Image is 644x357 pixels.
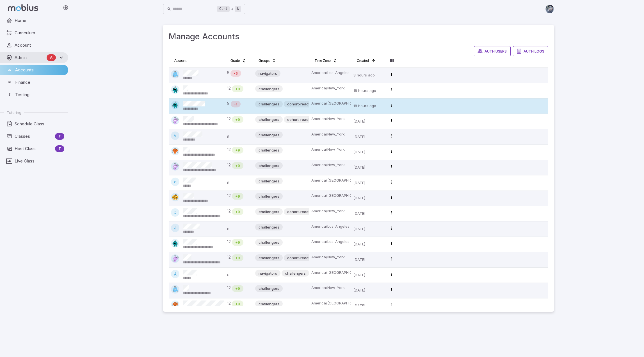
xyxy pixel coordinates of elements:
[311,56,341,65] button: Time Zone
[255,132,283,138] span: challengers
[227,285,231,292] span: 12
[227,208,231,215] span: 12
[353,239,383,250] p: [DATE]
[230,71,241,76] span: -5
[231,101,241,107] div: Math is below age level
[171,147,179,155] img: oval.svg
[311,85,349,91] p: America/New_York
[255,71,280,76] span: navigators
[232,117,243,122] span: +9
[174,58,186,63] span: Account
[232,86,243,92] span: +9
[353,56,379,65] button: Created
[513,46,548,56] button: Auth Logs
[284,255,335,261] span: cohort-ready_for_fall_math_single_grade_5_week_refresher_grade_9_all_weekly_mondays_5pm_est_start...
[353,254,383,265] p: [DATE]
[232,147,243,153] div: Math is above age level
[255,56,280,65] button: Groups
[227,101,230,107] span: 9
[311,162,349,168] p: America/New_York
[311,147,349,152] p: America/New_York
[255,301,283,307] span: challengers
[171,56,190,65] button: Account
[353,208,383,219] p: [DATE]
[353,285,383,296] p: [DATE]
[169,30,548,43] h3: Manage Accounts
[232,162,243,169] div: Math is above age level
[284,117,335,122] span: cohort-ready_for_fall_math_single_grade_5_week_refresher_grade_9_all_weekly_mondays_5pm_est_start...
[259,58,270,63] span: Groups
[227,162,231,169] span: 12
[311,300,349,306] p: America/[GEOGRAPHIC_DATA]
[353,270,383,281] p: [DATE]
[232,285,243,292] div: Math is above age level
[7,110,21,115] span: Tutoring
[15,55,44,61] span: Admin
[232,255,243,261] span: +9
[232,239,243,246] div: Math is above age level
[255,239,283,245] span: challengers
[232,254,243,261] div: Math is above age level
[171,162,179,171] img: diamond.svg
[311,193,349,198] p: America/[GEOGRAPHIC_DATA]
[171,208,179,217] div: D
[232,116,243,123] div: Math is above age level
[171,300,179,309] img: oval.svg
[311,285,349,291] p: America/New_York
[357,58,369,63] span: Created
[227,132,251,142] p: 8
[235,6,241,12] kbd: k
[227,193,231,200] span: 12
[15,30,64,36] span: Curriculum
[227,300,231,307] span: 12
[227,270,251,281] p: 6
[232,193,243,200] div: Math is above age level
[232,208,243,215] div: Math is above age level
[353,193,383,204] p: [DATE]
[232,163,243,168] span: +9
[353,132,383,142] p: [DATE]
[227,239,231,246] span: 12
[255,286,283,291] span: challengers
[15,158,64,164] span: Live Class
[227,147,231,153] span: 12
[15,146,53,152] span: Host Class
[311,178,349,183] p: America/[GEOGRAPHIC_DATA]
[55,134,64,139] span: T
[311,224,349,229] p: America/Los_Angeles
[353,178,383,188] p: [DATE]
[15,121,64,127] span: Schedule Class
[232,85,243,92] div: Math is above age level
[284,209,335,214] span: cohort-ready_for_fall_math_single_grade_5_week_refresher_grade_4_all_weekly_mondays_5pm_est_start...
[474,46,511,56] button: Auth Users
[353,147,383,157] p: [DATE]
[353,162,383,173] p: [DATE]
[15,67,64,73] span: Accounts
[353,70,383,81] p: 8 hours ago
[255,147,283,153] span: challengers
[47,55,56,60] span: A
[227,116,231,123] span: 12
[171,70,179,78] img: trapezoid.svg
[15,79,64,85] span: Finance
[311,254,349,260] p: America/New_York
[232,300,243,307] div: Math is above age level
[282,270,309,276] span: challengers
[227,70,229,77] span: 5
[255,117,283,122] span: challengers
[315,58,331,63] span: Time Zone
[171,101,179,109] img: octagon.svg
[230,70,241,77] div: Math is below age level
[255,209,283,214] span: challengers
[232,301,243,307] span: +9
[255,255,283,261] span: challengers
[545,5,554,13] img: andrew.jpg
[353,101,383,111] p: 18 hours ago
[217,6,230,12] kbd: Ctrl
[353,85,383,96] p: 18 hours ago
[171,270,179,278] div: A
[255,101,283,107] span: challengers
[255,86,283,92] span: challengers
[353,300,383,311] p: [DATE]
[15,17,64,24] span: Home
